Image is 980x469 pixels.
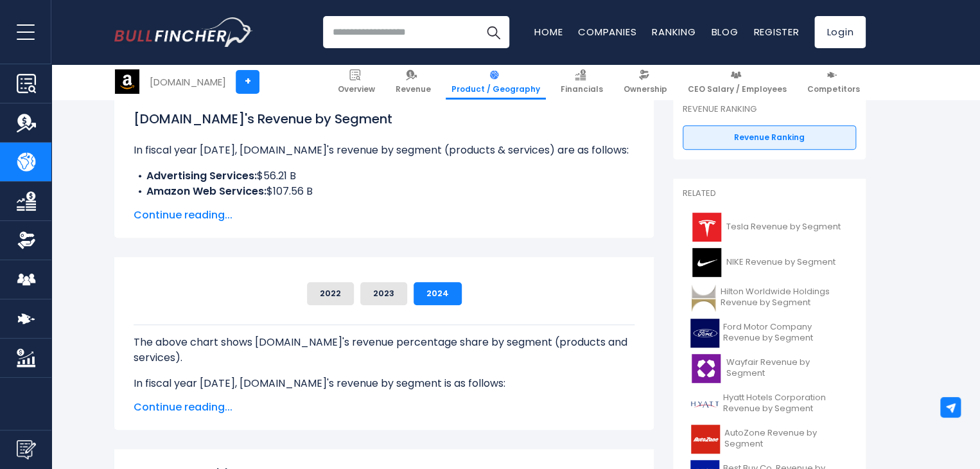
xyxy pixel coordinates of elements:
[683,125,856,150] a: Revenue Ranking
[723,393,848,414] span: Hyatt Hotels Corporation Revenue by Segment
[683,280,856,315] a: Hilton Worldwide Holdings Revenue by Segment
[690,213,722,242] img: TSLA logo
[688,84,787,94] span: CEO Salary / Employees
[134,143,634,158] p: In fiscal year [DATE], [DOMAIN_NAME]'s revenue by segment (products & services) are as follows:
[561,84,603,94] span: Financials
[150,75,226,89] div: [DOMAIN_NAME]
[683,421,856,457] a: AutoZone Revenue by Segment
[726,357,848,379] span: Wayfair Revenue by Segment
[390,64,437,100] a: Revenue
[690,389,719,418] img: H logo
[451,84,540,94] span: Product / Geography
[726,222,841,233] span: Tesla Revenue by Segment
[683,188,856,199] p: Related
[360,282,407,305] button: 2023
[17,231,36,250] img: Ownership
[134,400,634,415] span: Continue reading...
[724,428,848,450] span: AutoZone Revenue by Segment
[726,257,836,268] span: NIKE Revenue by Segment
[683,104,856,115] p: Revenue Ranking
[477,16,509,48] button: Search
[683,245,856,280] a: NIKE Revenue by Segment
[690,283,717,312] img: HLT logo
[721,287,848,308] span: Hilton Worldwide Holdings Revenue by Segment
[682,64,792,100] a: CEO Salary / Employees
[114,17,252,47] a: Go to homepage
[814,16,866,48] a: Login
[690,248,722,277] img: NKE logo
[307,282,354,305] button: 2022
[134,376,634,391] p: In fiscal year [DATE], [DOMAIN_NAME]'s revenue by segment is as follows:
[683,209,856,245] a: Tesla Revenue by Segment
[690,425,721,454] img: AZO logo
[807,84,860,94] span: Competitors
[711,25,738,39] a: Blog
[578,25,636,39] a: Companies
[146,168,257,183] b: Advertising Services:
[414,282,462,305] button: 2024
[683,315,856,351] a: Ford Motor Company Revenue by Segment
[683,386,856,421] a: Hyatt Hotels Corporation Revenue by Segment
[555,64,609,100] a: Financials
[683,351,856,386] a: Wayfair Revenue by Segment
[446,64,546,100] a: Product / Geography
[396,84,431,94] span: Revenue
[134,168,634,184] li: $56.21 B
[690,354,722,383] img: W logo
[134,184,634,199] li: $107.56 B
[338,84,375,94] span: Overview
[624,84,667,94] span: Ownership
[146,184,267,199] b: Amazon Web Services:
[690,319,719,348] img: F logo
[134,109,634,128] h1: [DOMAIN_NAME]'s Revenue by Segment
[618,64,673,100] a: Ownership
[753,25,799,39] a: Register
[114,17,253,47] img: Bullfincher logo
[723,322,848,344] span: Ford Motor Company Revenue by Segment
[801,64,866,100] a: Competitors
[652,25,696,39] a: Ranking
[236,70,259,94] a: +
[534,25,563,39] a: Home
[134,208,634,223] span: Continue reading...
[115,69,139,94] img: AMZN logo
[134,335,634,366] p: The above chart shows [DOMAIN_NAME]'s revenue percentage share by segment (products and services).
[332,64,381,100] a: Overview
